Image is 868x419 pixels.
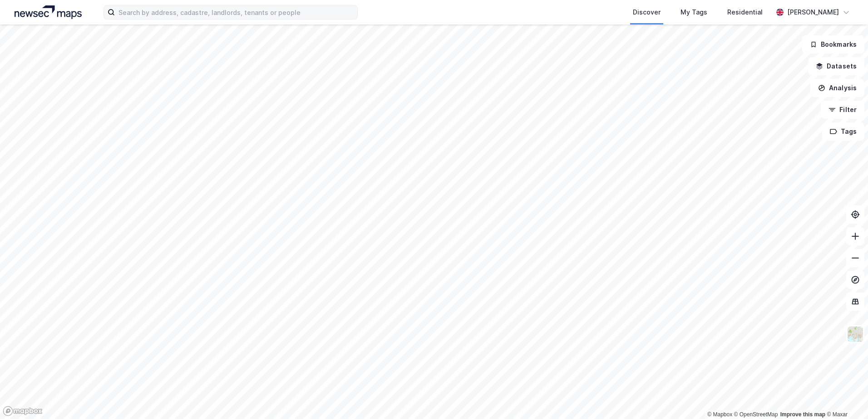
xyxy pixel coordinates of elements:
[707,411,732,418] a: Mapbox
[822,122,864,141] button: Tags
[787,7,839,18] div: [PERSON_NAME]
[681,7,707,18] div: My Tags
[727,7,763,18] div: Residential
[780,411,825,418] a: Improve this map
[734,411,778,418] a: OpenStreetMap
[15,5,82,19] img: logo.a4113a55bc3d86da70a041830d287a7e.svg
[115,5,357,19] input: Search by address, cadastre, landlords, tenants or people
[821,101,864,119] button: Filter
[802,35,864,54] button: Bookmarks
[808,57,864,75] button: Datasets
[633,7,661,18] div: Discover
[847,326,864,343] img: Z
[823,375,868,419] iframe: Chat Widget
[810,79,864,97] button: Analysis
[3,406,43,416] a: Mapbox homepage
